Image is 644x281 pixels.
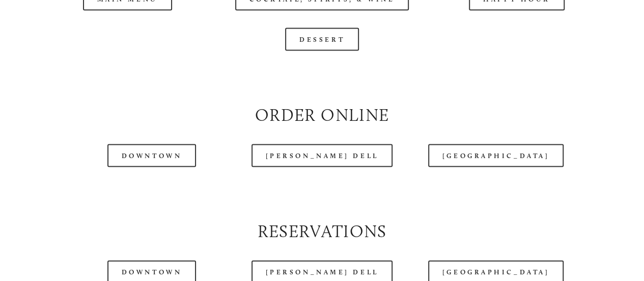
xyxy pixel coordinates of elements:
[39,103,605,127] h2: Order Online
[428,144,564,167] a: [GEOGRAPHIC_DATA]
[39,219,605,243] h2: Reservations
[251,144,393,167] a: [PERSON_NAME] Dell
[107,144,196,167] a: Downtown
